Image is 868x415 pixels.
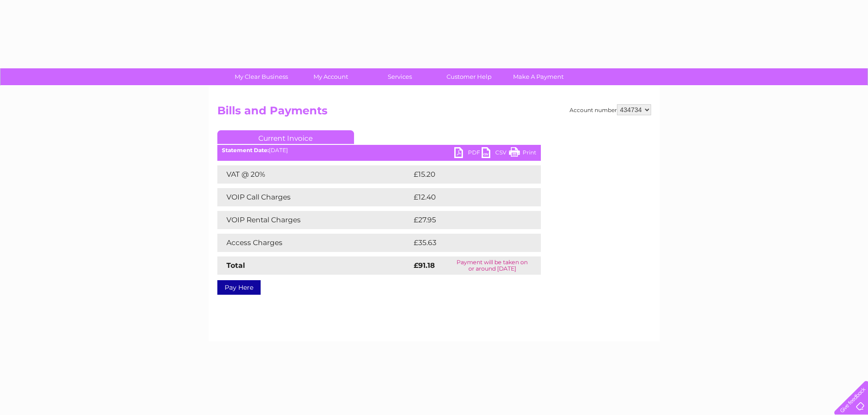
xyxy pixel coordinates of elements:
td: £35.63 [411,234,522,252]
a: Print [509,147,536,160]
td: VAT @ 20% [217,165,411,184]
td: £15.20 [411,165,522,184]
a: Pay Here [217,280,261,295]
td: VOIP Call Charges [217,188,411,206]
a: Services [362,68,437,85]
td: £12.40 [411,188,522,206]
div: Account number [570,104,651,115]
td: Access Charges [217,234,411,252]
a: Current Invoice [217,130,354,144]
a: PDF [454,147,482,160]
strong: £91.18 [414,261,435,270]
a: CSV [482,147,509,160]
a: Customer Help [431,68,507,85]
td: VOIP Rental Charges [217,211,411,229]
a: My Clear Business [224,68,299,85]
a: My Account [293,68,368,85]
div: [DATE] [217,147,541,154]
h2: Bills and Payments [217,104,651,122]
td: Payment will be taken on or around [DATE] [444,256,540,275]
strong: Total [226,261,245,270]
a: Make A Payment [501,68,576,85]
b: Statement Date: [222,147,269,154]
td: £27.95 [411,211,522,229]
